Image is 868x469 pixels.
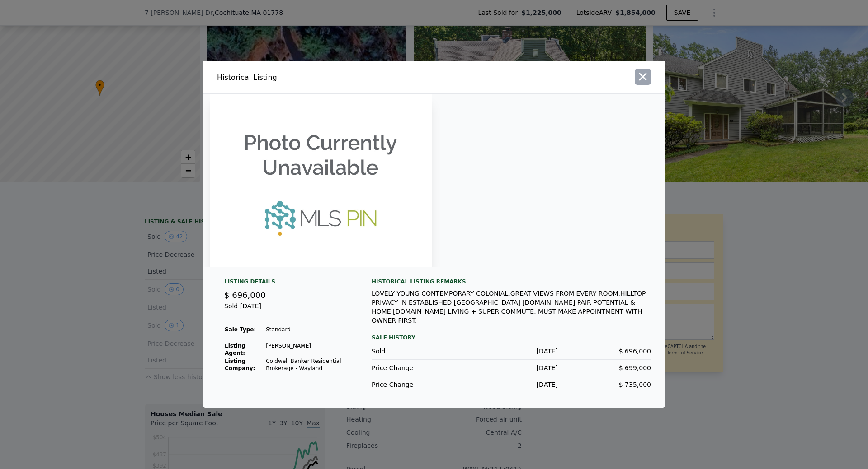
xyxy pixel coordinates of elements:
td: Standard [265,325,350,334]
div: [DATE] [465,363,558,372]
span: $ 735,000 [619,381,651,388]
span: $ 699,000 [619,364,651,371]
div: LOVELY YOUNG CONTEMPORARY COLONIAL.GREAT VIEWS FROM EVERY ROOM.HILLTOP PRIVACY IN ESTABLISHED [GE... [372,289,651,325]
strong: Listing Company: [225,358,255,371]
div: [DATE] [465,347,558,356]
div: Historical Listing remarks [372,278,651,285]
span: $ 696,000 [224,290,266,300]
td: Coldwell Banker Residential Brokerage - Wayland [265,357,350,372]
strong: Sale Type: [225,326,256,333]
strong: Listing Agent: [225,343,245,356]
div: [DATE] [465,380,558,389]
div: Price Change [372,363,465,372]
span: $ 696,000 [619,348,651,355]
div: Price Change [372,380,465,389]
div: Listing Details [224,278,350,289]
div: Sale History [372,332,651,343]
img: Property Img [210,94,432,267]
td: [PERSON_NAME] [265,342,350,357]
div: Historical Listing [217,72,430,83]
div: Sold [372,347,465,356]
div: Sold [DATE] [224,302,350,318]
